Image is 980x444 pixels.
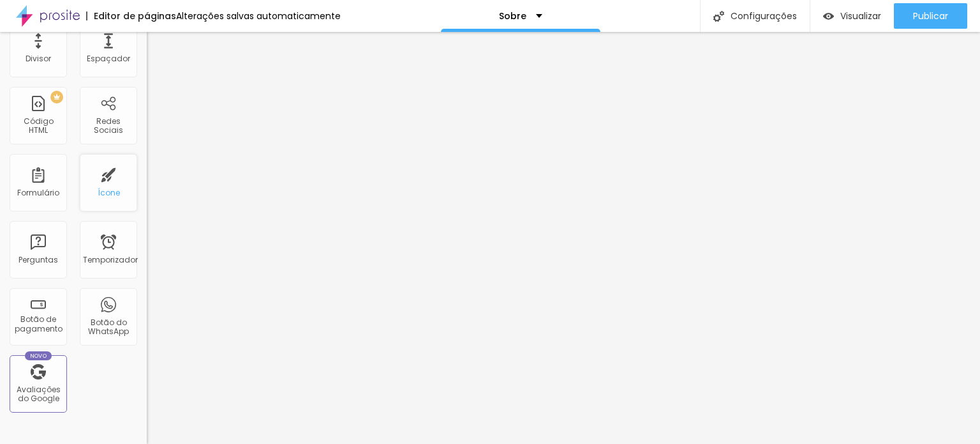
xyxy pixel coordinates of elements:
[840,10,881,22] font: Visualizar
[713,11,724,22] img: Ícone
[17,384,61,404] font: Avaliações do Google
[83,254,138,265] font: Temporizador
[94,116,123,135] font: Redes Sociais
[87,53,130,64] font: Espaçador
[26,53,51,64] font: Divisor
[94,10,176,22] font: Editor de páginas
[810,3,894,29] button: Visualizar
[499,10,526,22] font: Sobre
[176,10,341,22] font: Alterações salvas automaticamente
[19,254,58,265] font: Perguntas
[17,187,59,198] font: Formulário
[88,317,129,337] font: Botão do WhatsApp
[731,10,797,22] font: Configurações
[30,352,47,360] font: Novo
[823,11,834,22] img: view-1.svg
[98,187,120,198] font: Ícone
[15,314,63,333] font: Botão de pagamento
[913,10,948,22] font: Publicar
[147,32,980,444] iframe: Editor
[24,116,54,135] font: Código HTML
[894,3,967,29] button: Publicar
